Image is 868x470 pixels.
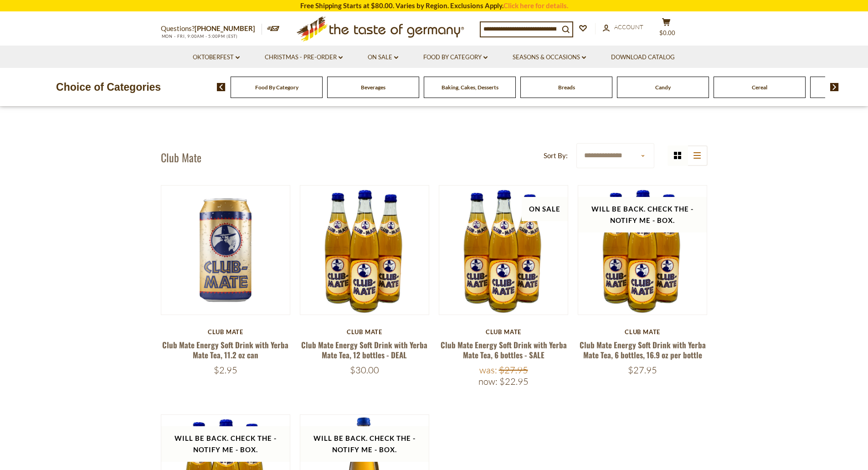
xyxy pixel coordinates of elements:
[441,339,567,360] a: Club Mate Energy Soft Drink with Yerba Mate Tea, 6 bottles - SALE
[214,364,237,376] span: $2.95
[217,83,226,91] img: previous arrow
[350,364,379,376] span: $30.00
[611,52,675,62] a: Download Catalog
[439,186,568,315] img: Club
[503,1,568,10] a: Click here for details.
[479,364,497,376] label: Was:
[628,364,657,376] span: $27.95
[361,84,385,91] a: Beverages
[830,83,839,91] img: next arrow
[614,23,643,31] span: Account
[558,84,575,91] a: Breads
[161,23,262,35] p: Questions?
[752,84,767,91] a: Cereal
[513,52,586,62] a: Seasons & Occasions
[161,186,290,315] img: Club
[423,52,488,62] a: Food By Category
[544,150,568,161] label: Sort By:
[301,339,427,360] a: Club Mate Energy Soft Drink with Yerba Mate Tea, 12 bottles - DEAL
[499,376,529,387] span: $22.95
[195,24,255,32] a: [PHONE_NUMBER]
[300,328,430,336] div: Club Mate
[265,52,343,62] a: Christmas - PRE-ORDER
[193,52,240,62] a: Oktoberfest
[439,328,569,336] div: Club Mate
[162,339,288,360] a: Club Mate Energy Soft Drink with Yerba Mate Tea, 11.2 oz can
[255,84,298,91] a: Food By Category
[578,186,707,315] img: Club
[580,339,706,360] a: Club Mate Energy Soft Drink with Yerba Mate Tea, 6 bottles, 16.9 oz per bottle
[655,84,671,91] a: Candy
[578,328,708,336] div: Club Mate
[478,376,498,387] label: Now:
[653,18,680,41] button: $0.00
[368,52,398,62] a: On Sale
[442,84,498,91] a: Baking, Cakes, Desserts
[300,186,429,315] img: Club
[603,22,643,32] a: Account
[659,29,675,36] span: $0.00
[161,328,291,336] div: Club Mate
[161,150,201,164] h1: Club Mate
[499,364,528,376] span: $27.95
[161,34,238,39] span: MON - FRI, 9:00AM - 5:00PM (EST)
